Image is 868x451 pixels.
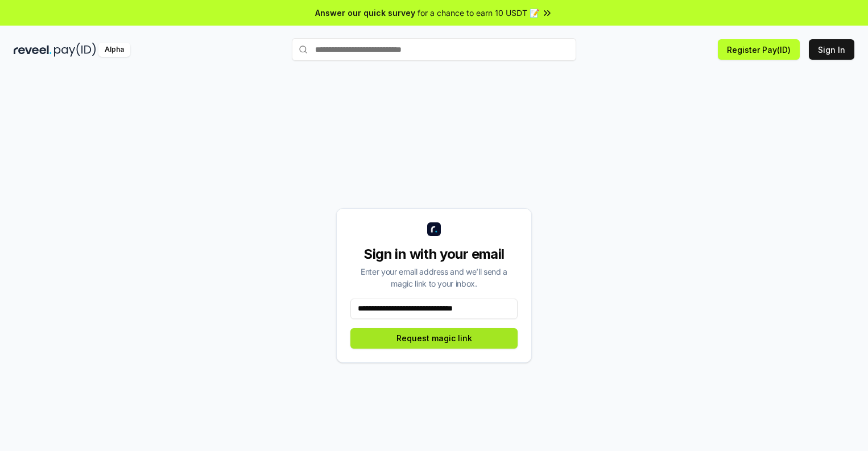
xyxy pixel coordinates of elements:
div: Enter your email address and we’ll send a magic link to your inbox. [350,266,518,289]
img: logo_small [427,222,441,236]
img: pay_id [54,43,96,57]
button: Request magic link [350,328,518,349]
button: Sign In [809,39,854,60]
img: reveel_dark [14,43,52,57]
button: Register Pay(ID) [718,39,800,60]
span: for a chance to earn 10 USDT 📝 [418,7,539,19]
div: Sign in with your email [350,245,518,263]
div: Alpha [98,43,130,57]
span: Answer our quick survey [315,7,415,19]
